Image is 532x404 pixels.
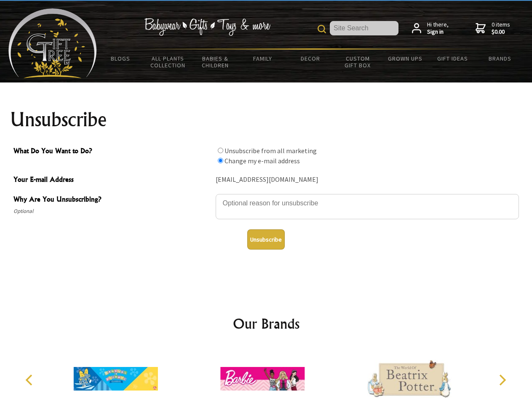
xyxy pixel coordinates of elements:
button: Next [493,371,511,389]
a: Family [239,50,287,67]
label: Unsubscribe from all marketing [225,146,317,155]
a: Brands [476,50,524,67]
a: Gift Ideas [429,50,476,67]
input: Site Search [330,21,398,35]
span: Optional [13,206,211,216]
span: What Do You Want to Do? [13,146,211,158]
strong: Sign in [427,28,449,36]
textarea: Why Are You Unsubscribing? [216,194,519,219]
a: 0 items$0.00 [476,21,510,36]
a: Custom Gift Box [334,50,382,74]
img: Babywear - Gifts - Toys & more [144,18,270,36]
a: BLOGS [97,50,144,67]
strong: $0.00 [492,28,510,36]
span: Why Are You Unsubscribing? [13,194,211,206]
input: What Do You Want to Do? [218,148,223,153]
a: All Plants Collection [144,50,192,74]
div: [EMAIL_ADDRESS][DOMAIN_NAME] [216,173,519,186]
img: Babyware - Gifts - Toys and more... [8,8,97,78]
h2: Our Brands [17,314,516,334]
button: Unsubscribe [247,229,285,250]
a: Grown Ups [381,50,429,67]
input: What Do You Want to Do? [218,158,223,163]
img: product search [318,25,326,33]
span: Hi there, [427,21,449,36]
a: Hi there,Sign in [412,21,449,36]
span: Your E-mail Address [13,174,211,186]
button: Previous [21,371,40,389]
a: Babies & Children [192,50,239,74]
span: 0 items [492,21,510,36]
h1: Unsubscribe [10,109,522,130]
a: Decor [286,50,334,67]
label: Change my e-mail address [225,157,300,165]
